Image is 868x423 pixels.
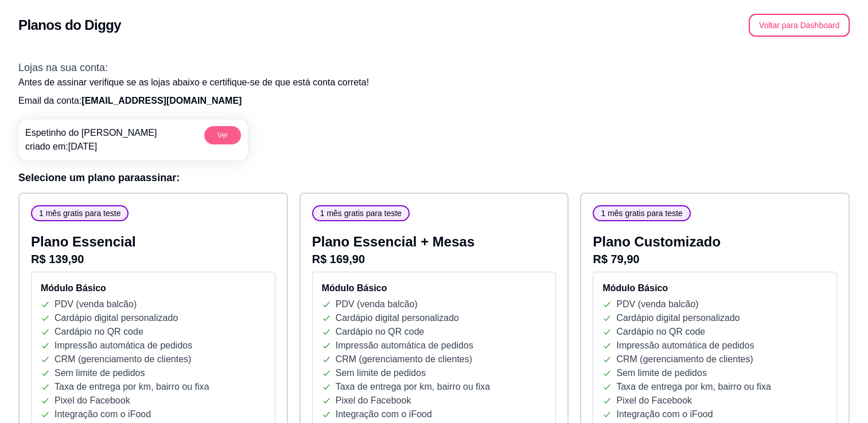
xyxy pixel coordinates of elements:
p: Cardápio digital personalizado [55,311,178,325]
p: Cardápio no QR code [55,325,143,339]
h4: Módulo Básico [322,281,547,295]
p: Impressão automática de pedidos [616,339,754,352]
h2: Planos do Diggy [18,16,121,34]
p: CRM (gerenciamento de clientes) [336,352,472,366]
p: CRM (gerenciamento de clientes) [55,352,191,366]
p: Sem limite de pedidos [336,366,426,380]
h3: Lojas na sua conta: [18,60,850,76]
p: Espetinho do [PERSON_NAME] [25,126,157,140]
p: Cardápio no QR code [616,325,705,339]
span: 1 mês gratis para teste [316,207,406,219]
h3: Selecione um plano para assinar : [18,170,850,186]
button: Voltar para Dashboard [749,14,850,37]
p: Plano Customizado [593,233,837,251]
p: R$ 169,90 [312,251,556,267]
p: Integração com o iFood [616,408,713,421]
p: Cardápio digital personalizado [616,311,739,325]
p: Plano Essencial [31,233,275,251]
h4: Módulo Básico [41,281,266,295]
p: Antes de assinar verifique se as lojas abaixo e certifique-se de que está conta correta! [18,76,850,89]
button: Ver [204,126,241,144]
p: PDV (venda balcão) [616,297,698,311]
span: [EMAIL_ADDRESS][DOMAIN_NAME] [81,96,242,105]
p: Integração com o iFood [55,408,151,421]
p: Pixel do Facebook [336,394,411,408]
p: Taxa de entrega por km, bairro ou fixa [336,380,490,394]
p: PDV (venda balcão) [55,297,137,311]
p: Sem limite de pedidos [616,366,706,380]
span: 1 mês gratis para teste [34,207,125,219]
p: Email da conta: [18,94,850,108]
p: Taxa de entrega por km, bairro ou fixa [616,380,770,394]
a: Espetinho do [PERSON_NAME]criado em:[DATE]Ver [18,119,248,160]
span: 1 mês gratis para teste [596,207,687,219]
p: CRM (gerenciamento de clientes) [616,352,753,366]
p: Impressão automática de pedidos [55,339,192,352]
p: Taxa de entrega por km, bairro ou fixa [55,380,209,394]
p: Integração com o iFood [336,408,432,421]
p: Sem limite de pedidos [55,366,145,380]
p: Cardápio digital personalizado [336,311,459,325]
p: Impressão automática de pedidos [336,339,473,352]
p: PDV (venda balcão) [336,297,418,311]
h4: Módulo Básico [602,281,827,295]
p: criado em: [DATE] [25,140,157,154]
p: Plano Essencial + Mesas [312,233,556,251]
p: Cardápio no QR code [336,325,425,339]
p: Pixel do Facebook [616,394,692,408]
a: Voltar para Dashboard [749,20,850,30]
p: R$ 139,90 [31,251,275,267]
p: R$ 79,90 [593,251,837,267]
p: Pixel do Facebook [55,394,130,408]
